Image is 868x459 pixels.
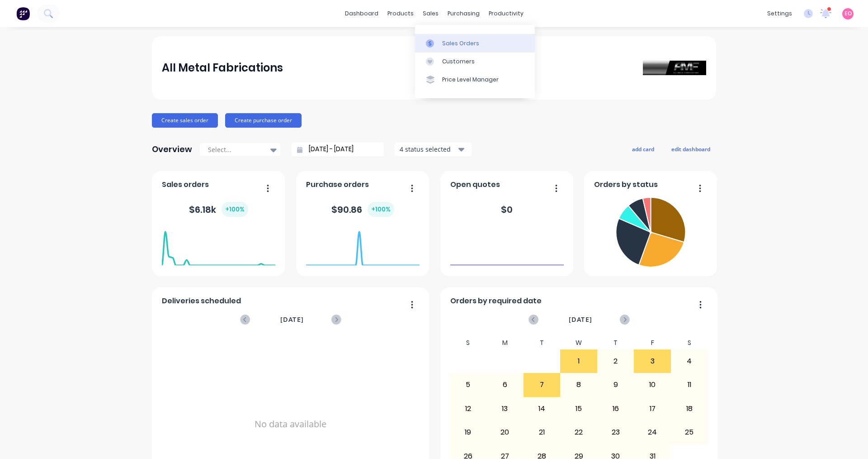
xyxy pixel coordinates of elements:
button: edit dashboard [665,143,716,155]
div: 9 [598,373,634,396]
div: products [383,7,418,20]
div: 23 [598,421,634,444]
button: 4 status selected [395,143,472,156]
button: Create sales order [152,113,218,128]
div: F [634,336,671,349]
span: EO [844,10,852,18]
div: $ 6.18k [189,202,248,217]
a: Price Level Manager [415,71,535,89]
div: 6 [487,373,523,396]
div: 12 [450,397,486,420]
div: 21 [524,421,560,444]
div: 14 [524,397,560,420]
div: 25 [671,421,708,444]
div: 19 [450,421,486,444]
div: All Metal Fabrications [162,59,283,77]
div: W [560,336,597,349]
div: 7 [524,373,560,396]
div: + 100 % [368,202,394,217]
div: 8 [561,373,597,396]
div: 11 [671,373,708,396]
div: $ 0 [501,203,513,216]
span: Sales orders [162,179,209,190]
span: [DATE] [280,315,304,325]
div: 1 [561,350,597,373]
div: 13 [487,397,523,420]
div: Price Level Manager [442,76,499,84]
div: M [486,336,524,349]
div: 10 [634,373,670,396]
img: All Metal Fabrications [643,61,706,75]
span: Open quotes [450,179,500,190]
div: + 100 % [222,202,248,217]
div: Overview [152,140,192,158]
div: 22 [561,421,597,444]
div: 4 status selected [400,144,457,154]
div: 17 [634,397,670,420]
div: 24 [634,421,670,444]
div: sales [418,7,443,20]
div: Sales Orders [442,39,479,48]
a: dashboard [340,7,383,20]
div: T [597,336,634,349]
a: Customers [415,53,535,71]
div: 3 [634,350,670,373]
div: 18 [671,397,708,420]
a: Sales Orders [415,34,535,52]
div: purchasing [443,7,484,20]
div: S [671,336,708,349]
div: S [450,336,487,349]
div: productivity [484,7,528,20]
img: Factory [16,7,30,20]
button: add card [626,143,660,155]
button: Create purchase order [225,113,302,128]
div: 15 [561,397,597,420]
div: 4 [671,350,708,373]
div: $ 90.86 [331,202,394,217]
span: [DATE] [569,315,592,325]
div: 20 [487,421,523,444]
div: settings [763,7,797,20]
div: 2 [598,350,634,373]
div: T [524,336,561,349]
div: 16 [598,397,634,420]
div: Customers [442,57,475,66]
span: Orders by status [594,179,658,190]
div: 5 [450,373,486,396]
span: Purchase orders [306,179,369,190]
